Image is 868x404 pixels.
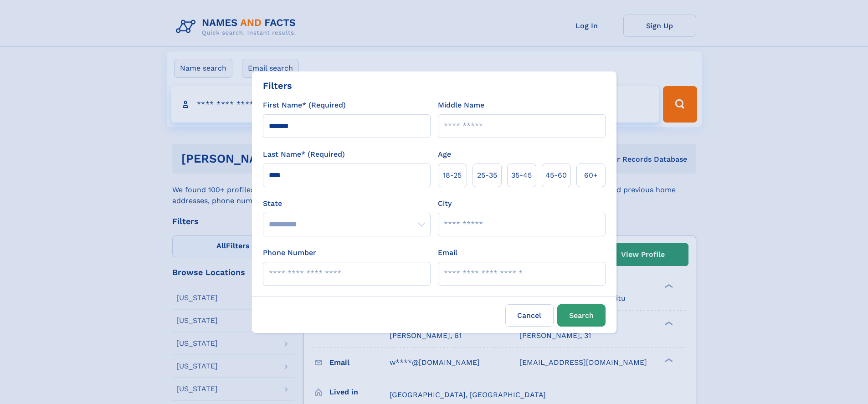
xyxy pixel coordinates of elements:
span: 35‑45 [511,170,532,181]
span: 25‑35 [477,170,497,181]
label: State [263,198,431,209]
label: Middle Name [438,100,484,111]
label: Phone Number [263,247,316,258]
div: Filters [263,79,292,92]
span: 60+ [584,170,598,181]
label: Last Name* (Required) [263,149,345,160]
button: Search [557,304,606,327]
label: First Name* (Required) [263,100,346,111]
label: Age [438,149,451,160]
label: Email [438,247,457,258]
label: City [438,198,452,209]
span: 18‑25 [443,170,462,181]
span: 45‑60 [545,170,567,181]
label: Cancel [505,304,554,327]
